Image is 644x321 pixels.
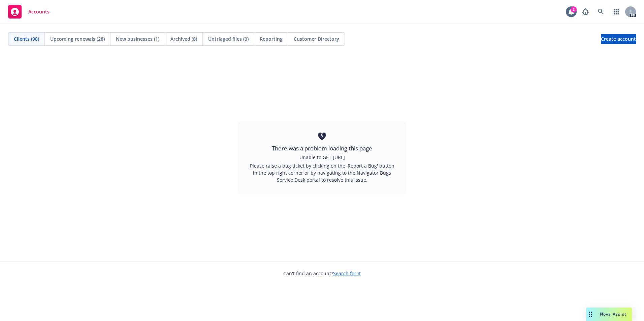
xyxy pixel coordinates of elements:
a: Report a Bug [579,5,592,19]
span: Customer Directory [294,35,339,42]
span: Reporting [260,35,283,42]
a: Accounts [5,2,52,21]
button: Nova Assist [586,308,632,321]
span: There was a problem loading this page [272,144,372,152]
span: Create account [601,33,636,45]
span: Untriaged files (0) [208,35,249,42]
div: Drag to move [586,308,594,321]
span: Accounts [28,9,50,14]
span: Please raise a bug ticket by clicking on the 'Report a Bug' button in the top right corner or by ... [249,162,395,183]
span: Clients (98) [14,35,39,42]
span: Unable to GET [URL] [299,154,345,161]
span: Archived (8) [170,35,197,42]
span: New businesses (1) [116,35,159,42]
a: Search [594,5,608,19]
span: Nova Assist [600,311,626,317]
span: Can't find an account? [283,270,361,277]
a: Search for it [333,270,361,277]
span: Upcoming renewals (28) [50,35,105,42]
a: Switch app [610,5,623,19]
a: Create account [601,34,636,44]
div: 2 [571,6,577,12]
